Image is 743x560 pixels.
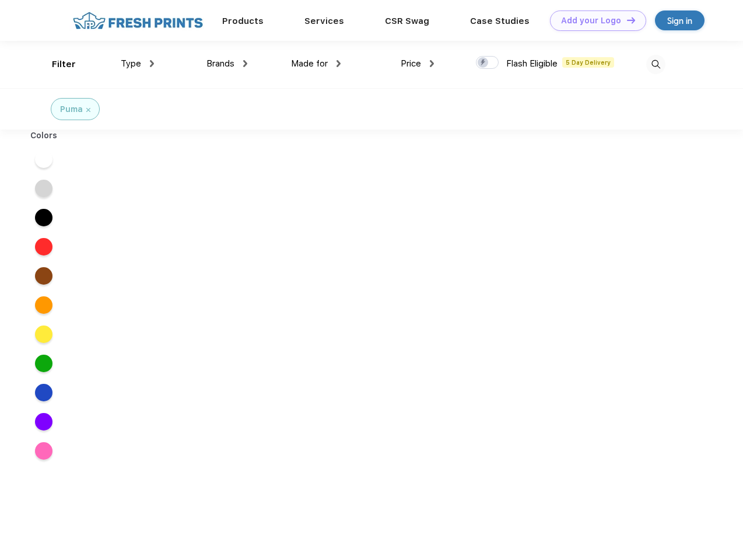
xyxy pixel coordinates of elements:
[304,16,344,26] a: Services
[401,58,421,69] span: Price
[52,58,76,71] div: Filter
[222,16,264,26] a: Products
[646,55,665,74] img: desktop_search.svg
[506,58,558,69] span: Flash Eligible
[69,10,206,31] img: fo%20logo%202.webp
[121,58,141,69] span: Type
[430,60,434,67] img: dropdown.png
[337,60,341,67] img: dropdown.png
[206,58,234,69] span: Brands
[561,16,621,26] div: Add your Logo
[627,17,635,23] img: DT
[22,129,66,142] div: Colors
[667,14,692,27] div: Sign in
[86,108,90,112] img: filter_cancel.svg
[562,57,614,68] span: 5 Day Delivery
[150,60,154,67] img: dropdown.png
[385,16,429,26] a: CSR Swag
[243,60,247,67] img: dropdown.png
[291,58,328,69] span: Made for
[60,103,83,116] div: Puma
[655,10,705,30] a: Sign in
